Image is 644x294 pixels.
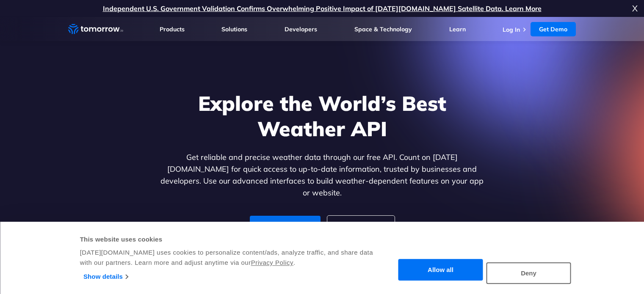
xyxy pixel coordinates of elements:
a: Privacy Policy [251,259,293,266]
a: Home link [68,23,123,36]
button: Allow all [398,259,483,281]
a: Show details [83,270,128,283]
a: Log In [503,26,520,33]
p: Get reliable and precise weather data through our free API. Count on [DATE][DOMAIN_NAME] for quic... [159,151,486,199]
a: Space & Technology [354,25,412,33]
a: Solutions [221,25,247,33]
div: [DATE][DOMAIN_NAME] uses cookies to personalize content/ads, analyze traffic, and share data with... [80,247,374,268]
a: Developers [285,25,317,33]
a: Get Demo [531,22,576,36]
a: For Developers [250,216,321,237]
h1: Explore the World’s Best Weather API [159,91,486,141]
div: This website uses cookies [80,234,374,245]
button: Deny [486,262,571,284]
a: Learn [449,25,466,33]
a: Independent U.S. Government Validation Confirms Overwhelming Positive Impact of [DATE][DOMAIN_NAM... [103,4,542,13]
a: Products [160,25,185,33]
a: For Enterprise [327,216,395,237]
